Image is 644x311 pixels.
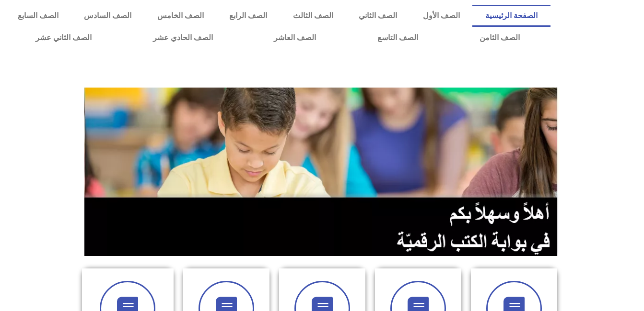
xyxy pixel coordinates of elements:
[5,27,122,49] a: الصف الثاني عشر
[216,5,280,27] a: الصف الرابع
[5,5,71,27] a: الصف السابع
[71,5,144,27] a: الصف السادس
[346,5,410,27] a: الصف الثاني
[449,27,550,49] a: الصف الثامن
[410,5,472,27] a: الصف الأول
[122,27,244,49] a: الصف الحادي عشر
[280,5,346,27] a: الصف الثالث
[144,5,216,27] a: الصف الخامس
[243,27,347,49] a: الصف العاشر
[472,5,550,27] a: الصفحة الرئيسية
[347,27,449,49] a: الصف التاسع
